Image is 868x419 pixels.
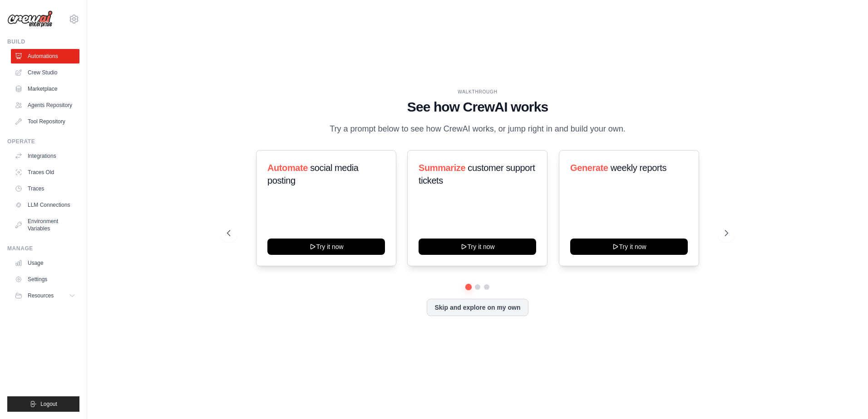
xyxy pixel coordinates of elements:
[11,288,79,303] button: Resources
[11,149,79,163] a: Integrations
[11,165,79,180] a: Traces Old
[7,38,79,45] div: Build
[267,239,385,255] button: Try it now
[28,292,54,299] span: Resources
[11,181,79,196] a: Traces
[40,400,57,408] span: Logout
[7,396,79,412] button: Logout
[325,122,630,136] p: Try a prompt below to see how CrewAI works, or jump right in and build your own.
[227,88,728,95] div: WALKTHROUGH
[227,99,728,115] h1: See how CrewAI works
[267,163,308,173] span: Automate
[11,49,79,63] a: Automations
[427,299,528,316] button: Skip and explore on my own
[11,256,79,270] a: Usage
[610,163,666,173] span: weekly reports
[11,98,79,112] a: Agents Repository
[570,163,608,173] span: Generate
[419,239,536,255] button: Try it now
[11,114,79,129] a: Tool Repository
[11,214,79,236] a: Environment Variables
[11,65,79,80] a: Crew Studio
[7,245,79,252] div: Manage
[11,198,79,212] a: LLM Connections
[11,82,79,96] a: Marketplace
[11,272,79,287] a: Settings
[570,239,688,255] button: Try it now
[419,163,535,185] span: customer support tickets
[419,163,465,173] span: Summarize
[7,10,53,28] img: Logo
[267,163,359,185] span: social media posting
[7,138,79,145] div: Operate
